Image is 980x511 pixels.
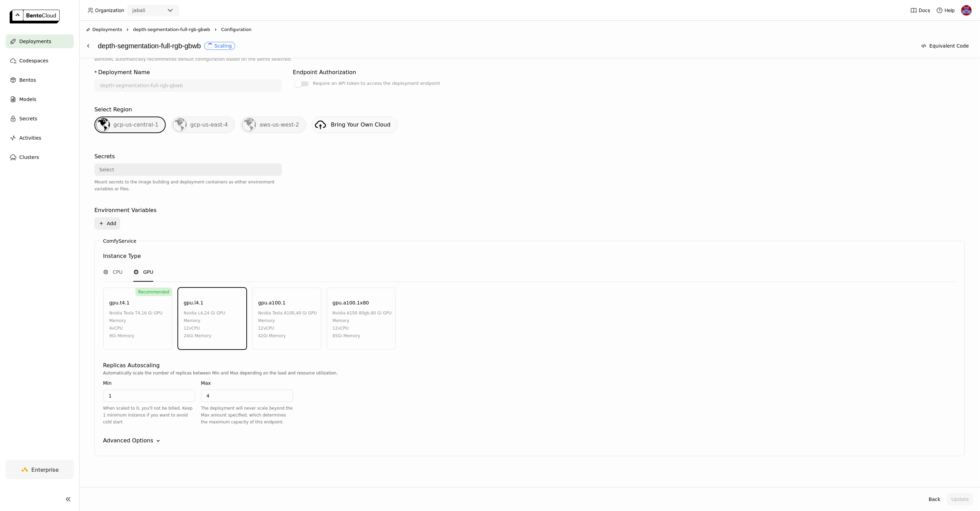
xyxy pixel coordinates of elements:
[258,311,295,315] span: nvidia tesla a100
[333,311,369,315] span: nvidia a100 80gb
[207,43,214,49] i: loading
[333,324,392,332] div: 12 vCPU
[103,370,956,377] div: Automatically scale the number of replicas between Min and Max depending on the load and resource...
[19,153,39,161] span: Clusters
[184,324,243,332] div: 12 vCPU
[6,54,74,68] a: Codespaces
[19,95,36,103] span: Models
[143,269,153,275] span: GPU
[92,26,122,33] span: Deployments
[99,221,104,226] svg: Plus
[103,437,153,445] div: Advanced Options
[94,56,965,63] p: BentoML automatically recommends default configuration based on the Bento selected.
[241,117,306,133] div: aws-us-west-2
[252,288,321,350] div: gpu.a100.1nvidia tesla a100,40 Gi GPU Memory12vCPU42Gi Memory
[201,405,293,425] div: The deployment will never scale beyond the Max amount specified, which determines the maximum cap...
[103,405,195,425] div: When scaled to 0, you'll not be billed. Keep 1 minimum instance if you want to avoid cold start
[94,117,166,133] div: gcp-us-central-1
[333,309,392,324] div: , 80 Gi GPU Memory
[171,117,235,133] div: gcp-us-east-4
[313,79,440,88] div: Require an API token to access the deployment endpoint
[94,152,115,161] div: Secrets
[312,117,398,133] a: Bring Your Own Cloud
[961,5,972,16] img: Jhonatan Oliveira
[95,80,281,91] input: name of deployment (autogenerated if blank)
[258,299,286,307] div: gpu.a100.1
[184,311,203,315] span: nvidia l4
[125,27,130,32] svg: Right
[109,311,140,315] span: nvidia tesla t4
[109,324,169,332] div: 4 vCPU
[19,37,51,46] span: Deployments
[184,299,203,307] div: gpu.l4.1
[6,150,74,164] a: Clusters
[95,7,124,13] span: Organization
[19,134,41,142] span: Activities
[103,361,160,370] div: Replicas Autoscaling
[98,68,150,77] div: Deployment Name
[103,437,956,445] div: Advanced Options
[333,299,369,307] div: gpu.a100.1x80
[910,7,930,14] a: Docs
[10,10,60,23] img: logo
[6,460,74,479] a: Enterprise
[327,288,396,350] div: gpu.a100.1x80nvidia a100 80gb,80 Gi GPU Memory12vCPU85Gi Memory
[6,112,74,126] a: Secrets
[86,26,973,33] nav: Breadcrumbs navigation
[947,493,973,505] button: Update
[178,288,247,350] div: gpu.l4.1nvidia l4,24 Gi GPU Memory12vCPU24Gi Memory
[32,466,59,473] span: Enterprise
[94,206,156,214] div: Environment Variables
[86,26,122,33] div: Deployments
[19,57,48,65] span: Codespaces
[333,332,392,340] div: 85Gi Memory
[103,379,112,387] div: Min
[98,39,913,52] div: depth-segmentation-full-rgb-gbwb
[103,252,141,260] div: Instance Type
[917,40,973,52] button: Equivalent Code
[94,217,120,230] button: Add
[258,309,317,324] div: , 40 Gi GPU Memory
[184,332,243,340] div: 24Gi Memory
[258,332,317,340] div: 42Gi Memory
[6,131,74,145] a: Activities
[6,92,74,106] a: Models
[6,34,74,48] a: Deployments
[6,73,74,87] a: Bentos
[113,121,159,128] span: gcp-us-central-1
[94,106,132,114] div: Select Region
[919,7,930,13] span: Docs
[132,7,145,14] div: jabali
[221,26,252,33] span: Configuration
[109,332,169,340] div: 9Gi Memory
[925,493,945,505] button: Back
[213,27,218,32] svg: Right
[201,379,211,387] div: Max
[135,288,172,296] div: Recommended
[259,121,299,128] span: aws-us-west-2
[190,121,228,128] span: gcp-us-east-4
[155,438,162,444] svg: Down
[945,7,955,13] span: Help
[293,68,356,77] div: Endpoint Authorization
[258,324,317,332] div: 12 vCPU
[99,166,114,173] div: Select
[184,309,243,324] div: , 24 Gi GPU Memory
[103,288,172,350] div: Recommendedgpu.t4.1nvidia tesla t4,16 Gi GPU Memory4vCPU9Gi Memory
[109,309,169,324] div: , 16 Gi GPU Memory
[103,238,136,244] label: ComfyService
[19,76,36,84] span: Bentos
[133,26,210,33] span: depth-segmentation-full-rgb-gbwb
[113,269,122,275] span: CPU
[936,7,955,14] div: Help
[94,179,282,192] div: Mount secrets to the image building and deployment containers as either environment variables or ...
[207,43,232,49] div: Scaling
[331,121,390,128] span: Bring Your Own Cloud
[109,299,130,307] div: gpu.t4.1
[19,114,37,123] span: Secrets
